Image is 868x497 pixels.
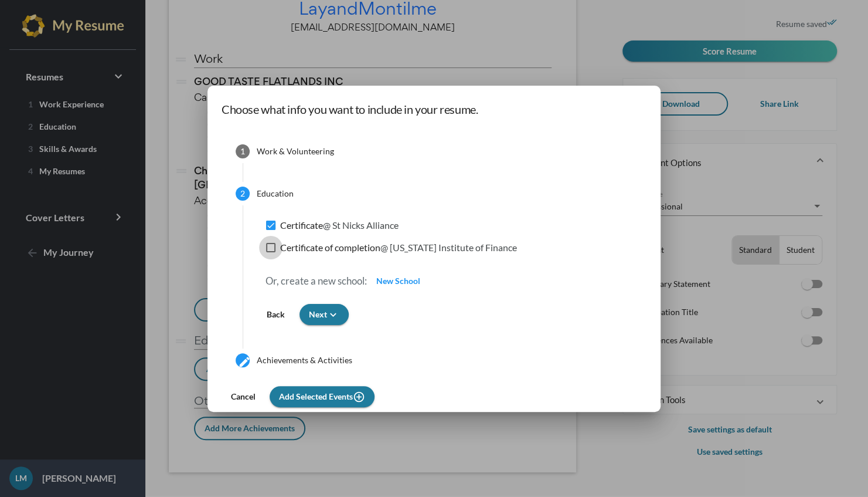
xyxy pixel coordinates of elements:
[265,274,367,288] p: Or, create a new school:
[222,100,569,119] h1: Choose what info you want to include in your resume.
[238,356,247,365] mat-icon: create
[323,219,399,231] span: @ St Nicks Alliance
[376,276,420,286] span: New School
[309,309,339,319] span: Next
[280,241,517,255] span: Certificate of completion
[257,304,294,325] button: Back
[257,188,294,200] div: Education
[380,242,517,253] span: @ [US_STATE] Institute of Finance
[353,391,365,403] i: add_circle_outline
[279,391,365,401] span: Add Selected Events
[299,304,349,325] button: Nextkeyboard_arrow_down
[240,146,245,156] span: 1
[231,391,256,401] span: Cancel
[267,309,285,319] span: Back
[367,271,430,292] button: New School
[240,188,245,198] span: 2
[257,146,334,157] div: Work & Volunteering
[327,309,339,321] i: keyboard_arrow_down
[257,354,352,366] div: Achievements & Activities
[222,386,265,407] button: Cancel
[270,386,375,407] button: Add Selected Eventsadd_circle_outline
[280,218,399,232] span: Certificate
